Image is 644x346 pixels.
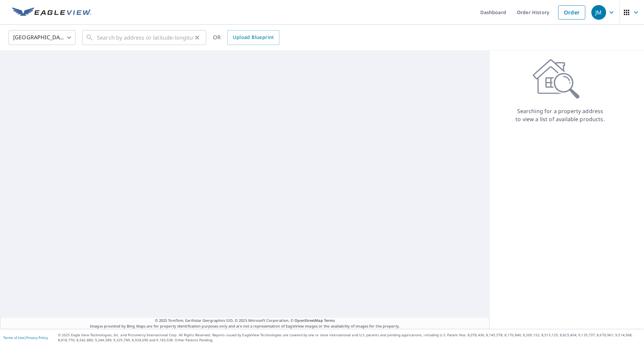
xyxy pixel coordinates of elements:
a: Terms of Use [3,335,24,340]
div: JM [591,5,606,20]
a: Terms [324,318,335,323]
input: Search by address or latitude-longitude [97,28,193,47]
button: Clear [193,33,202,42]
a: Privacy Policy [26,335,48,340]
img: EV Logo [12,7,91,17]
div: OR [213,30,279,45]
span: Upload Blueprint [233,33,274,42]
p: | [3,336,48,340]
p: © 2025 Eagle View Technologies, Inc. and Pictometry International Corp. All Rights Reserved. Repo... [58,333,641,343]
a: Order [558,5,585,19]
p: Searching for a property address to view a list of available products. [515,107,605,123]
div: [GEOGRAPHIC_DATA] [8,28,75,47]
span: © 2025 TomTom, Earthstar Geographics SIO, © 2025 Microsoft Corporation, © [155,318,335,324]
a: Upload Blueprint [227,30,279,45]
a: OpenStreetMap [294,318,323,323]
